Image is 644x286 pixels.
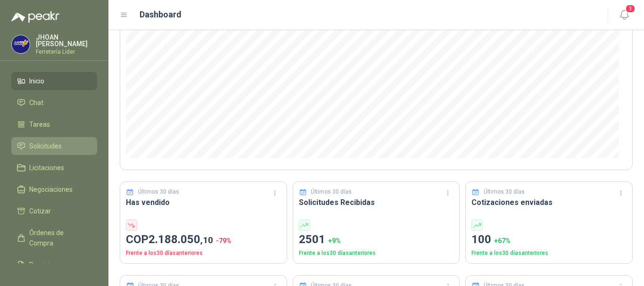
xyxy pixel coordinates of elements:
[471,231,627,249] p: 100
[471,196,627,208] h3: Cotizaciones enviadas
[29,228,88,248] span: Órdenes de Compra
[29,184,73,195] span: Negociaciones
[29,260,64,270] span: Remisiones
[11,180,97,198] a: Negociaciones
[299,231,454,249] p: 2501
[11,202,97,220] a: Cotizar
[11,224,97,252] a: Órdenes de Compra
[138,188,179,196] p: Últimos 30 días
[200,235,213,245] span: ,10
[11,137,97,155] a: Solicitudes
[299,249,454,258] p: Frente a los 30 días anteriores
[29,119,50,130] span: Tareas
[494,237,511,245] span: + 67 %
[29,163,64,173] span: Licitaciones
[149,233,213,246] span: 2.188.050
[29,76,44,86] span: Inicio
[36,49,97,55] p: Ferretería Líder
[29,206,51,216] span: Cotizar
[29,141,62,151] span: Solicitudes
[140,8,182,21] h1: Dashboard
[12,35,30,53] img: Company Logo
[29,98,43,108] span: Chat
[11,94,97,112] a: Chat
[216,237,231,245] span: -79 %
[484,188,525,196] p: Últimos 30 días
[11,159,97,177] a: Licitaciones
[616,7,633,24] button: 3
[625,4,636,13] span: 3
[11,11,59,23] img: Logo peakr
[311,188,352,196] p: Últimos 30 días
[328,237,341,245] span: + 9 %
[299,196,454,208] h3: Solicitudes Recibidas
[11,115,97,133] a: Tareas
[471,249,627,258] p: Frente a los 30 días anteriores
[36,34,97,47] p: JHOAN [PERSON_NAME]
[126,196,281,208] h3: Has vendido
[126,231,281,249] p: COP
[126,249,281,258] p: Frente a los 30 días anteriores
[11,72,97,90] a: Inicio
[11,256,97,274] a: Remisiones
